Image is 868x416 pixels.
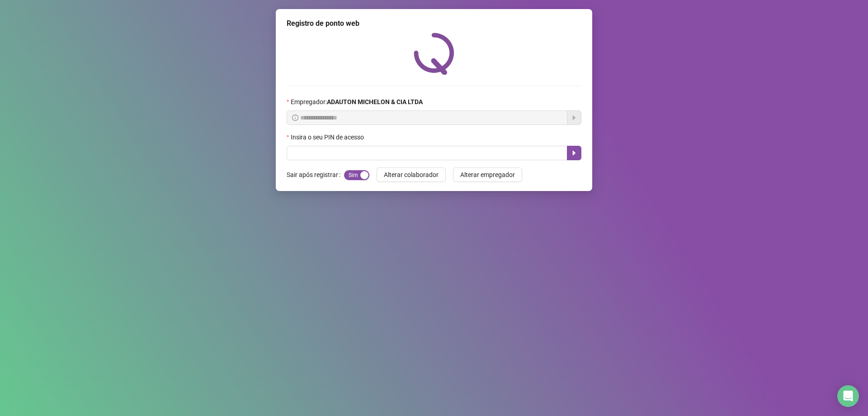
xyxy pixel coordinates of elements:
label: Insira o seu PIN de acesso [287,132,370,142]
button: Alterar colaborador [377,167,446,182]
button: Alterar empregador [453,167,522,182]
img: QRPoint [414,33,454,75]
span: Empregador : [291,97,423,107]
span: Alterar colaborador [384,170,439,180]
span: Alterar empregador [460,170,515,180]
strong: ADAUTON MICHELON & CIA LTDA [327,98,423,105]
span: caret-right [571,149,578,157]
label: Sair após registrar [287,167,344,182]
div: Open Intercom Messenger [837,385,859,407]
div: Registro de ponto web [287,18,581,29]
span: info-circle [292,115,298,121]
